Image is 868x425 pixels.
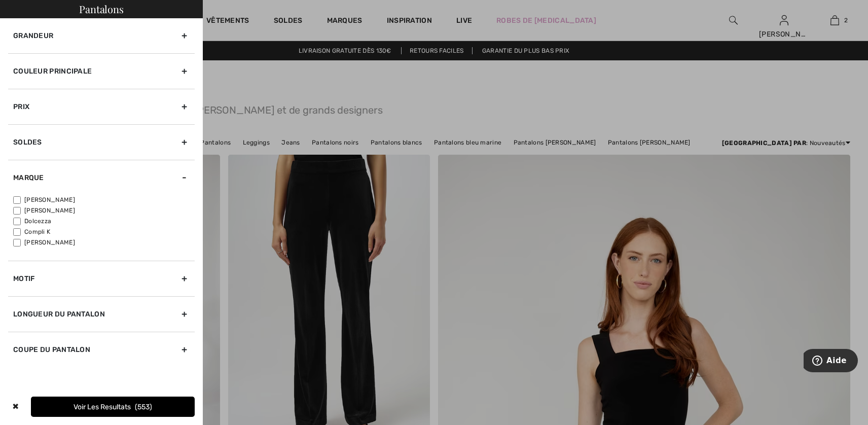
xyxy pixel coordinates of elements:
[13,239,21,246] input: [PERSON_NAME]
[13,196,21,204] input: [PERSON_NAME]
[13,206,195,215] label: [PERSON_NAME]
[8,18,195,53] div: Grandeur
[8,89,195,124] div: Prix
[13,207,21,215] input: [PERSON_NAME]
[804,349,858,374] iframe: Ouvre un widget dans lequel vous pouvez trouver plus d’informations
[8,397,23,417] div: ✖
[8,53,195,89] div: Couleur Principale
[13,195,195,204] label: [PERSON_NAME]
[13,238,195,247] label: [PERSON_NAME]
[8,296,195,332] div: Longueur du pantalon
[8,332,195,367] div: Coupe du pantalon
[135,403,152,411] span: 553
[8,160,195,195] div: Marque
[31,397,195,417] button: Voir les resultats553
[8,124,195,160] div: Soldes
[13,218,21,225] input: Dolcezza
[8,261,195,296] div: Motif
[13,227,195,236] label: Compli K
[13,217,195,226] label: Dolcezza
[13,228,21,236] input: Compli K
